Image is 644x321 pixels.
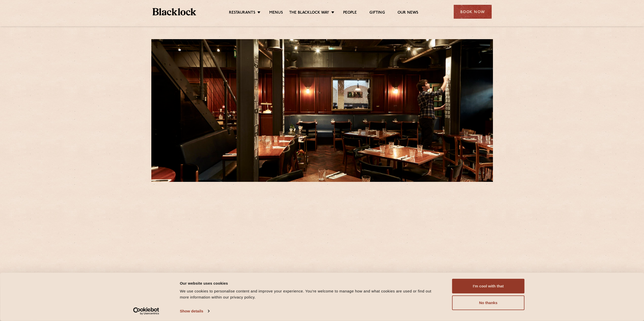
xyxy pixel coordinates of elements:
button: No thanks [452,295,525,310]
a: People [343,10,357,16]
img: BL_Textured_Logo-footer-cropped.svg [153,8,196,15]
div: Book Now [454,5,492,19]
a: Gifting [369,10,385,16]
a: Restaurants [229,10,255,16]
a: Usercentrics Cookiebot - opens in a new window [124,307,168,315]
a: Our News [398,10,419,16]
a: Menus [269,10,283,16]
div: Our website uses cookies [180,280,441,286]
div: We use cookies to personalise content and improve your experience. You're welcome to manage how a... [180,288,441,300]
a: Show details [180,307,209,315]
a: The Blacklock Way [289,10,329,16]
button: I'm cool with that [452,279,525,293]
